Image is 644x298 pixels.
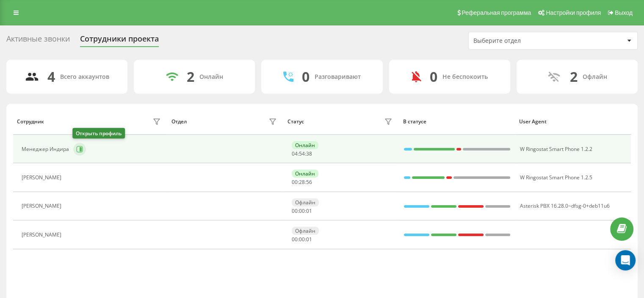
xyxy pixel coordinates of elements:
[520,145,592,153] span: W Ringostat Smart Phone 1.2.2
[292,141,318,149] div: Онлайн
[299,178,305,186] span: 28
[292,178,298,186] span: 00
[442,73,488,81] div: Не беспокоить
[519,119,627,125] div: User Agent
[315,73,361,81] div: Разговаривают
[306,178,312,186] span: 56
[520,202,609,209] span: Asterisk PBX 16.28.0~dfsg-0+deb11u6
[403,119,511,125] div: В статусе
[22,146,71,152] div: Менеджер Индира
[582,73,607,81] div: Офлайн
[60,73,109,81] div: Всего аккаунтов
[615,9,633,16] span: Выход
[292,237,312,242] div: : :
[292,170,318,178] div: Онлайн
[72,128,125,139] div: Открыть профиль
[17,119,44,125] div: Сотрудник
[22,203,64,209] div: [PERSON_NAME]
[292,236,298,243] span: 00
[430,69,437,85] div: 0
[292,198,319,206] div: Офлайн
[80,34,159,47] div: Сотрудники проекта
[462,9,531,16] span: Реферальная программа
[546,9,601,16] span: Настройки профиля
[569,69,577,85] div: 2
[306,207,312,214] span: 01
[22,175,64,181] div: [PERSON_NAME]
[199,73,223,81] div: Онлайн
[287,119,304,125] div: Статус
[473,37,575,45] div: Выберите отдел
[299,236,305,243] span: 00
[292,179,312,185] div: : :
[47,69,55,85] div: 4
[299,207,305,214] span: 00
[22,232,64,238] div: [PERSON_NAME]
[292,227,319,235] div: Офлайн
[292,207,298,214] span: 00
[302,69,310,85] div: 0
[306,150,312,157] span: 38
[292,208,312,214] div: : :
[187,69,194,85] div: 2
[615,250,636,270] div: Open Intercom Messenger
[520,174,592,181] span: W Ringostat Smart Phone 1.2.5
[171,119,187,125] div: Отдел
[292,151,312,157] div: : :
[299,150,305,157] span: 54
[306,236,312,243] span: 01
[292,150,298,157] span: 04
[6,34,70,47] div: Активные звонки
